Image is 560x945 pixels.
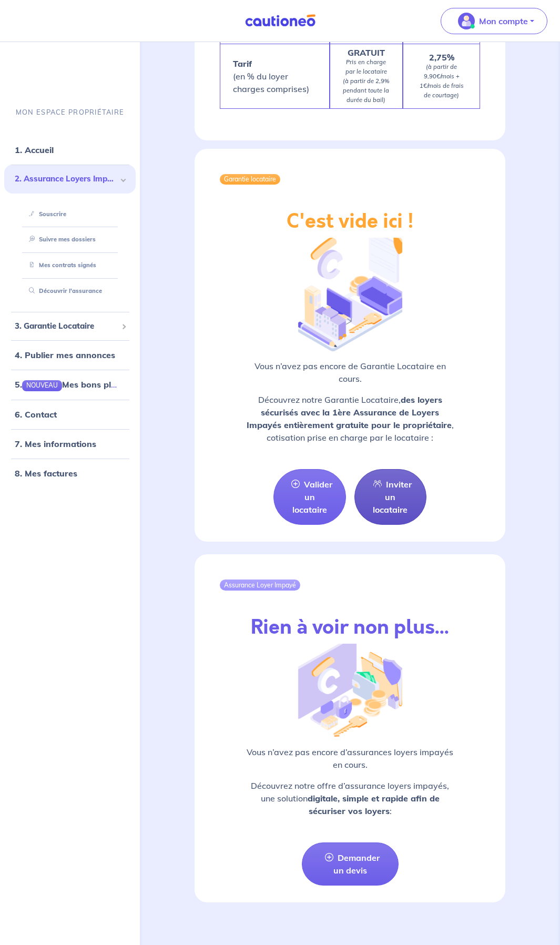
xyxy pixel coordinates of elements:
[220,174,280,185] div: Garantie locataire
[25,261,96,269] a: Mes contrats signés
[241,14,320,27] img: Cautioneo
[441,8,547,34] button: illu_account_valid_menu.svgMon compte
[17,257,123,274] div: Mes contrats signés
[4,165,136,194] div: 2. Assurance Loyers Impayés
[15,409,57,419] a: 6. Contact
[251,616,449,640] h2: Rien à voir non plus...
[233,58,252,69] strong: Tarif
[348,47,385,58] strong: GRATUIT
[15,379,126,390] a: 5.NOUVEAUMes bons plans
[15,468,77,478] a: 8. Mes factures
[17,282,123,300] div: Découvrir l'assurance
[4,316,136,337] div: 3. Garantie Locataire
[220,360,480,385] p: Vous n’avez pas encore de Garantie Locataire en cours.
[420,63,464,99] em: (à partir de 9,90€/mois + 1€/mois de frais de courtage)
[4,139,136,160] div: 1. Accueil
[4,433,136,454] div: 7. Mes informations
[15,173,117,185] span: 2. Assurance Loyers Impayés
[429,52,454,63] strong: 2,75%
[15,145,54,155] a: 1. Accueil
[25,236,96,243] a: Suivre mes dossiers
[220,779,480,817] p: Découvrez notre offre d’assurance loyers impayés, une solution :
[25,287,102,294] a: Découvrir l'assurance
[15,438,96,449] a: 7. Mes informations
[17,231,123,248] div: Suivre mes dossiers
[16,107,124,117] p: MON ESPACE PROPRIÉTAIRE
[343,58,390,104] em: Pris en charge par le locataire (à partir de 2,9% pendant toute la durée du bail)
[273,469,345,525] a: Valider un locataire
[17,205,123,222] div: Souscrire
[308,793,440,816] strong: digitale, simple et rapide afin de sécuriser vos loyers
[220,580,300,590] div: Assurance Loyer Impayé
[220,393,480,444] p: Découvrez notre Garantie Locataire, , cotisation prise en charge par le locataire :
[479,15,528,27] p: Mon compte
[4,403,136,424] div: 6. Contact
[15,320,117,332] span: 3. Garantie Locataire
[247,394,452,430] strong: des loyers sécurisés avec la 1ère Assurance de Loyers Impayés entièrement gratuite pour le propri...
[298,229,402,351] img: illu_empty_gl.png
[25,210,66,217] a: Souscrire
[298,635,402,737] img: illu_empty_gli.png
[220,746,480,771] p: Vous n’avez pas encore d’assurances loyers impayés en cours.
[15,350,115,360] a: 4. Publier mes annonces
[354,469,426,525] a: Inviter un locataire
[4,374,136,395] div: 5.NOUVEAUMes bons plans
[4,462,136,483] div: 8. Mes factures
[458,13,475,29] img: illu_account_valid_menu.svg
[4,344,136,365] div: 4. Publier mes annonces
[233,57,317,95] p: (en % du loyer charges comprises)
[287,210,414,234] h2: C'est vide ici !
[302,842,399,886] a: Demander un devis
